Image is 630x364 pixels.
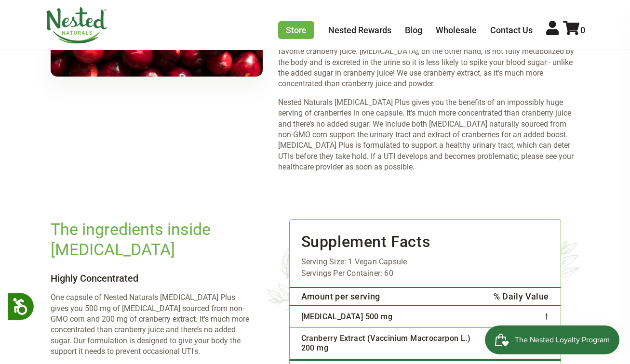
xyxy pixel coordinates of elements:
[45,7,108,44] img: Nested Naturals
[51,292,250,357] p: One capsule of Nested Naturals [MEDICAL_DATA] Plus gives you 500 mg of [MEDICAL_DATA] sourced fro...
[482,287,560,306] th: % Daily Value
[328,25,391,35] a: Nested Rewards
[290,327,483,359] td: Cranberry Extract (Vaccinium Macrocarpon L.) 200 mg
[563,25,585,35] a: 0
[290,268,561,279] div: Servings Per Container: 60
[490,25,533,35] a: Contact Us
[482,306,560,328] td: †
[405,25,422,35] a: Blog
[278,14,579,90] p: Cranberries are superfoods. In addition to including the [MEDICAL_DATA] compound, they also are l...
[290,220,561,256] h3: Supplement Facts
[51,273,250,285] h4: Highly Concentrated
[290,306,483,328] td: [MEDICAL_DATA] 500 mg
[482,327,560,359] td: †
[51,219,250,260] h2: The ingredients inside [MEDICAL_DATA]
[290,256,561,268] div: Serving Size: 1 Vegan Capsule
[290,287,483,306] th: Amount per serving
[278,21,314,39] a: Store
[485,325,620,354] iframe: Button to open loyalty program pop-up
[580,25,585,35] span: 0
[278,97,579,173] p: Nested Naturals [MEDICAL_DATA] Plus gives you the benefits of an impossibly huge serving of cranb...
[436,25,477,35] a: Wholesale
